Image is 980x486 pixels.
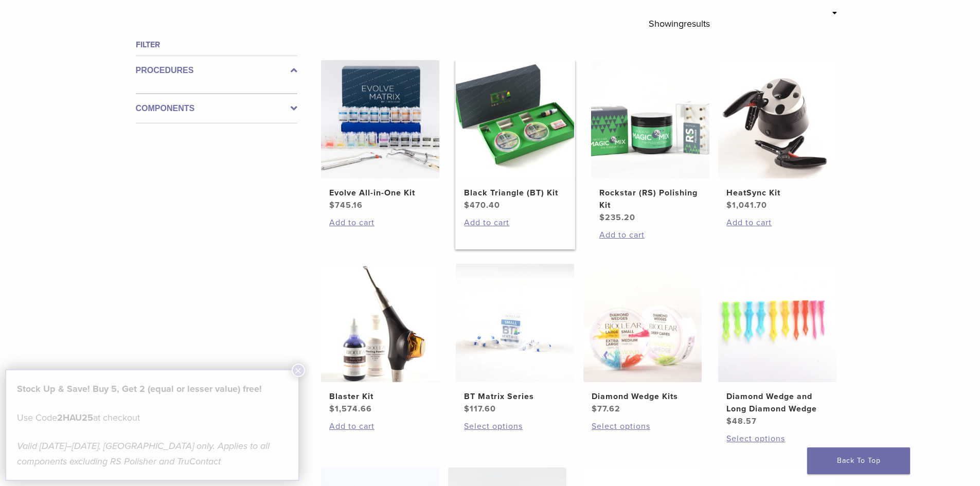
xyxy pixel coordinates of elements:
[464,200,500,210] bdi: 470.40
[599,212,635,223] bdi: 235.20
[57,412,93,423] strong: 2HAU25
[591,60,710,224] a: Rockstar (RS) Polishing KitRockstar (RS) Polishing Kit $235.20
[807,447,910,474] a: Back To Top
[17,410,288,425] p: Use Code at checkout
[718,264,838,427] a: Diamond Wedge and Long Diamond WedgeDiamond Wedge and Long Diamond Wedge $48.57
[292,364,305,377] button: Close
[583,264,703,415] a: Diamond Wedge KitsDiamond Wedge Kits $77.62
[455,60,575,211] a: Black Triangle (BT) KitBlack Triangle (BT) Kit $470.40
[464,420,566,433] a: Select options for “BT Matrix Series”
[718,60,836,178] img: HeatSync Kit
[599,212,605,223] span: $
[321,264,439,382] img: Blaster Kit
[320,264,440,415] a: Blaster KitBlaster Kit $1,574.66
[136,64,297,77] label: Procedures
[456,60,574,178] img: Black Triangle (BT) Kit
[599,229,701,241] a: Add to cart: “Rockstar (RS) Polishing Kit”
[464,217,566,229] a: Add to cart: “Black Triangle (BT) Kit”
[320,60,440,211] a: Evolve All-in-One KitEvolve All-in-One Kit $745.16
[726,416,757,426] bdi: 48.57
[464,187,566,199] h2: Black Triangle (BT) Kit
[136,102,297,115] label: Components
[329,187,431,199] h2: Evolve All-in-One Kit
[718,264,836,382] img: Diamond Wedge and Long Diamond Wedge
[464,404,496,414] bdi: 117.60
[649,13,710,34] p: Showing results
[321,60,439,178] img: Evolve All-in-One Kit
[464,390,566,403] h2: BT Matrix Series
[726,200,767,210] bdi: 1,041.70
[329,390,431,403] h2: Blaster Kit
[456,264,574,382] img: BT Matrix Series
[329,200,363,210] bdi: 745.16
[592,404,620,414] bdi: 77.62
[329,404,372,414] bdi: 1,574.66
[583,264,702,382] img: Diamond Wedge Kits
[726,217,828,229] a: Add to cart: “HeatSync Kit”
[592,420,693,433] a: Select options for “Diamond Wedge Kits”
[329,404,335,414] span: $
[136,39,297,51] h4: Filter
[592,390,693,403] h2: Diamond Wedge Kits
[726,187,828,199] h2: HeatSync Kit
[726,390,828,415] h2: Diamond Wedge and Long Diamond Wedge
[455,264,575,415] a: BT Matrix SeriesBT Matrix Series $117.60
[464,404,470,414] span: $
[17,440,270,467] em: Valid [DATE]–[DATE], [GEOGRAPHIC_DATA] only. Applies to all components excluding RS Polisher and ...
[464,200,470,210] span: $
[17,383,262,394] strong: Stock Up & Save! Buy 5, Get 2 (equal or lesser value) free!
[329,200,335,210] span: $
[718,60,838,211] a: HeatSync KitHeatSync Kit $1,041.70
[591,60,709,178] img: Rockstar (RS) Polishing Kit
[329,217,431,229] a: Add to cart: “Evolve All-in-One Kit”
[726,433,828,445] a: Select options for “Diamond Wedge and Long Diamond Wedge”
[599,187,701,211] h2: Rockstar (RS) Polishing Kit
[592,404,597,414] span: $
[726,416,732,426] span: $
[329,420,431,433] a: Add to cart: “Blaster Kit”
[726,200,732,210] span: $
